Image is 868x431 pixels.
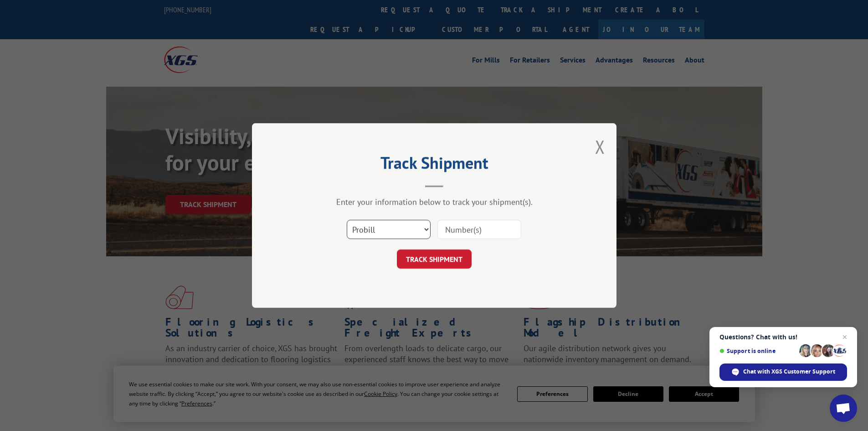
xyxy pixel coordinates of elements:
[595,135,605,159] button: Close modal
[830,395,857,422] div: Open chat
[719,348,796,354] span: Support is online
[397,249,472,269] button: TRACK SHIPMENT
[719,333,847,341] span: Questions? Chat with us!
[437,220,521,239] input: Number(s)
[839,332,850,343] span: Close chat
[719,363,847,381] div: Chat with XGS Customer Support
[743,368,835,376] span: Chat with XGS Customer Support
[298,156,571,174] h2: Track Shipment
[298,197,571,207] div: Enter your information below to track your shipment(s).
